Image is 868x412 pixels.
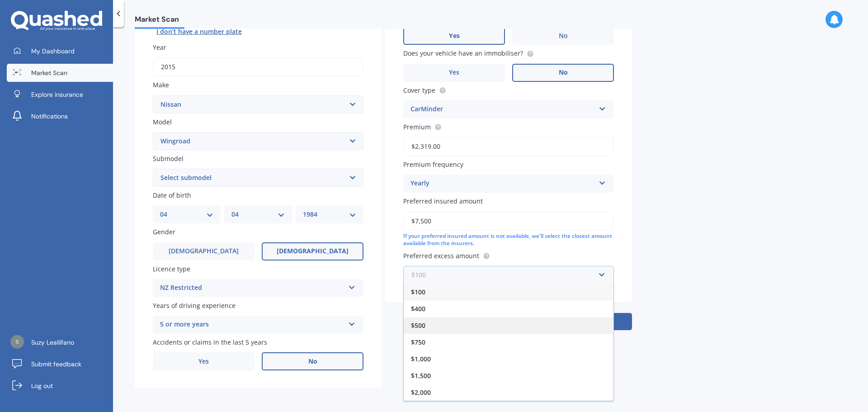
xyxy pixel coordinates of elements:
[153,228,175,237] span: Gender
[7,333,113,351] a: Suzy Lealiifano
[135,15,184,27] span: Market Scan
[277,247,349,255] span: [DEMOGRAPHIC_DATA]
[153,43,166,52] span: Year
[153,118,172,126] span: Model
[160,319,344,330] div: 5 or more years
[403,197,483,206] span: Preferred insured amount
[153,191,191,199] span: Date of birth
[153,154,184,163] span: Submodel
[153,57,363,76] input: YYYY
[411,388,431,397] span: $2,000
[7,377,113,395] a: Log out
[410,104,595,115] div: CarMinder
[411,371,431,380] span: $1,500
[411,304,425,313] span: $400
[449,69,459,76] span: Yes
[403,232,614,248] div: If your preferred insured amount is not available, we'll select the closest amount available from...
[410,178,595,189] div: Yearly
[153,301,236,310] span: Years of driving experience
[153,24,245,39] button: I don’t have a number plate
[559,32,568,40] span: No
[411,355,431,363] span: $1,000
[449,32,460,40] span: Yes
[403,212,614,231] input: Enter amount
[403,137,614,156] input: Enter premium
[7,107,113,125] a: Notifications
[7,64,113,82] a: Market Scan
[31,338,74,347] span: Suzy Lealiifano
[31,360,81,369] span: Submit feedback
[31,381,53,390] span: Log out
[153,81,169,90] span: Make
[31,112,68,121] span: Notifications
[7,85,113,104] a: Explore insurance
[10,335,24,349] img: 828edbf1b62a63d265fa719a90819172
[308,358,317,365] span: No
[403,123,431,131] span: Premium
[559,69,568,76] span: No
[7,355,113,373] a: Submit feedback
[411,321,425,330] span: $500
[411,288,425,296] span: $100
[169,247,239,255] span: [DEMOGRAPHIC_DATA]
[403,160,463,169] span: Premium frequency
[160,283,344,294] div: NZ Restricted
[198,358,209,365] span: Yes
[403,86,435,95] span: Cover type
[31,68,67,77] span: Market Scan
[31,90,83,99] span: Explore insurance
[7,42,113,60] a: My Dashboard
[403,49,523,58] span: Does your vehicle have an immobiliser?
[411,338,425,346] span: $750
[31,47,75,56] span: My Dashboard
[403,251,479,260] span: Preferred excess amount
[153,265,190,273] span: Licence type
[153,338,267,346] span: Accidents or claims in the last 5 years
